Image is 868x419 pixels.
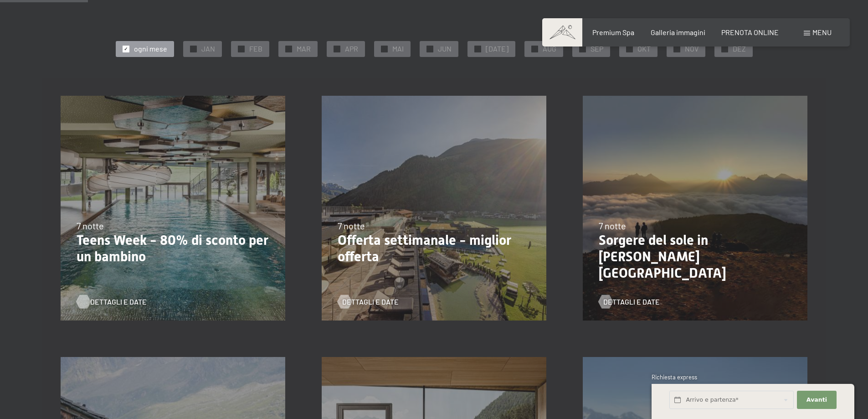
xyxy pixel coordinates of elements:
span: ✓ [428,46,431,52]
span: 7 notte [338,220,365,231]
span: Dettagli e Date [342,297,399,307]
span: 7 notte [599,220,626,231]
span: Dettagli e Date [603,297,660,307]
span: AUG [543,44,556,54]
span: ✓ [723,46,726,52]
span: Richiesta express [652,373,697,381]
span: ✓ [476,46,479,52]
button: Avanti [797,391,836,409]
p: Teens Week - 80% di sconto per un bambino [77,232,269,265]
span: 7 notte [77,220,104,231]
span: ✓ [239,46,243,52]
span: ✓ [382,46,386,52]
p: Sorgere del sole in [PERSON_NAME][GEOGRAPHIC_DATA] [599,232,791,281]
span: APR [345,44,358,54]
a: Galleria immagini [651,28,705,36]
span: ✓ [287,46,290,52]
span: ✓ [675,46,678,52]
a: Dettagli e Date [338,297,399,307]
span: SEP [591,44,603,54]
span: ✓ [191,46,195,52]
span: ogni mese [134,44,167,54]
span: MAI [392,44,404,54]
span: Avanti [806,396,827,404]
span: NOV [685,44,699,54]
span: Menu [812,28,832,36]
span: JUN [438,44,452,54]
span: [DATE] [486,44,508,54]
span: FEB [249,44,262,54]
span: ✓ [533,46,536,52]
span: MAR [297,44,311,54]
span: JAN [201,44,215,54]
a: Premium Spa [592,28,634,36]
span: ✓ [335,46,339,52]
a: Dettagli e Date [599,297,660,307]
span: Dettagli e Date [90,297,147,307]
span: ✓ [124,46,128,52]
a: Dettagli e Date [77,297,138,307]
p: Offerta settimanale - miglior offerta [338,232,530,265]
span: OKT [637,44,651,54]
span: ✓ [627,46,631,52]
span: ✓ [580,46,584,52]
span: DEZ [733,44,746,54]
a: PRENOTA ONLINE [721,28,779,36]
